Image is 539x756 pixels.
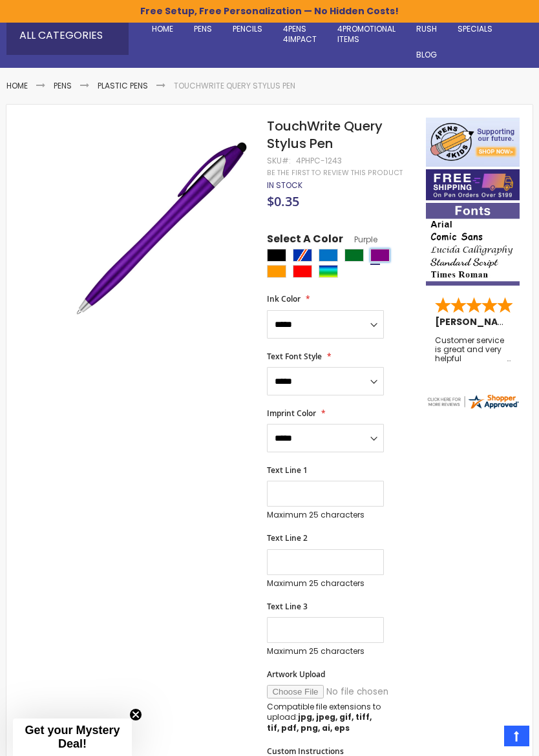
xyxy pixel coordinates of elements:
[267,180,302,191] span: In stock
[504,726,529,746] a: Top
[416,49,437,60] span: Blog
[426,203,520,286] img: font-personalization-examples
[273,16,327,52] a: 4Pens4impact
[233,23,262,34] span: Pencils
[54,80,72,91] a: Pens
[267,465,308,476] span: Text Line 1
[267,193,299,210] span: $0.35
[426,118,520,167] img: 4pens 4 kids
[327,16,406,52] a: 4PROMOTIONALITEMS
[435,315,520,328] span: [PERSON_NAME]
[406,16,447,42] a: Rush
[267,702,383,733] p: Compatible file extensions to upload:
[267,232,343,249] span: Select A Color
[283,23,317,45] span: 4Pens 4impact
[267,265,286,278] div: Orange
[267,117,383,152] span: TouchWrite Query Stylus Pen
[267,293,301,304] span: Ink Color
[337,23,396,45] span: 4PROMOTIONAL ITEMS
[416,23,437,34] span: Rush
[267,532,308,543] span: Text Line 2
[426,169,520,200] img: Free shipping on orders over $199
[426,393,520,410] img: 4pens.com widget logo
[267,578,383,589] p: Maximum 25 characters
[426,402,520,413] a: 4pens.com certificate URL
[343,234,377,245] span: Purple
[406,42,447,68] a: Blog
[267,180,302,191] div: Availability
[267,669,325,680] span: Artwork Upload
[98,80,148,91] a: Plastic Pens
[184,16,222,42] a: Pens
[267,168,403,178] a: Be the first to review this product
[267,711,372,733] strong: jpg, jpeg, gif, tiff, tif, pdf, png, ai, eps
[267,510,383,520] p: Maximum 25 characters
[370,249,390,262] div: Purple
[267,155,291,166] strong: SKU
[267,408,316,419] span: Imprint Color
[25,724,120,750] span: Get your Mystery Deal!
[13,719,132,756] div: Get your Mystery Deal!Close teaser
[267,601,308,612] span: Text Line 3
[142,16,184,42] a: Home
[267,249,286,262] div: Black
[6,80,28,91] a: Home
[319,265,338,278] div: Assorted
[267,351,322,362] span: Text Font Style
[319,249,338,262] div: Blue Light
[129,708,142,721] button: Close teaser
[435,336,511,364] div: Customer service is great and very helpful
[194,23,212,34] span: Pens
[174,81,295,91] li: TouchWrite Query Stylus Pen
[344,249,364,262] div: Green
[152,23,173,34] span: Home
[293,265,312,278] div: Red
[267,646,383,656] p: Maximum 25 characters
[296,156,342,166] div: 4PHPC-1243
[447,16,503,42] a: Specials
[222,16,273,42] a: Pencils
[72,136,255,319] img: touchwrite-query-stylus-pen-purple_1.jpg
[458,23,492,34] span: Specials
[6,16,129,55] div: All Categories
